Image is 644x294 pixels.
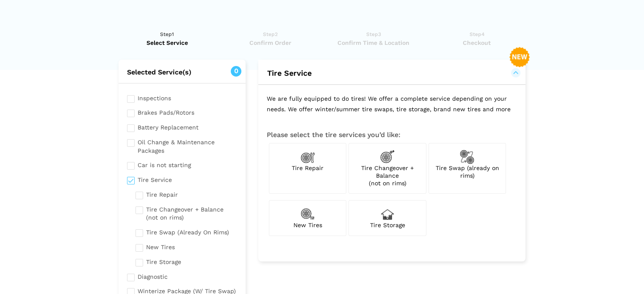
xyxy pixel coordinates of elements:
span: Confirm Order [221,38,319,47]
p: We are fully equipped to do tires! We offer a complete service depending on your needs. We offer ... [258,85,525,123]
span: Select Service [119,38,216,47]
a: Step3 [325,30,423,47]
span: Tire Swap (already on rims) [435,165,499,179]
h2: Selected Service(s) [119,68,246,77]
a: Step2 [221,30,319,47]
button: Tire Service [267,68,517,78]
a: Step4 [428,30,526,47]
span: Tire Storage [370,222,405,228]
span: New Tires [293,222,322,228]
a: Step1 [119,30,216,47]
span: 0 [231,66,241,77]
img: new-badge-2-48.png [509,47,530,67]
h3: Please select the tire services you’d like: [267,131,517,139]
span: Confirm Time & Location [325,38,423,47]
span: Tire Repair [292,165,323,171]
span: Checkout [428,38,526,47]
span: Tire Changeover + Balance (not on rims) [361,165,414,187]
